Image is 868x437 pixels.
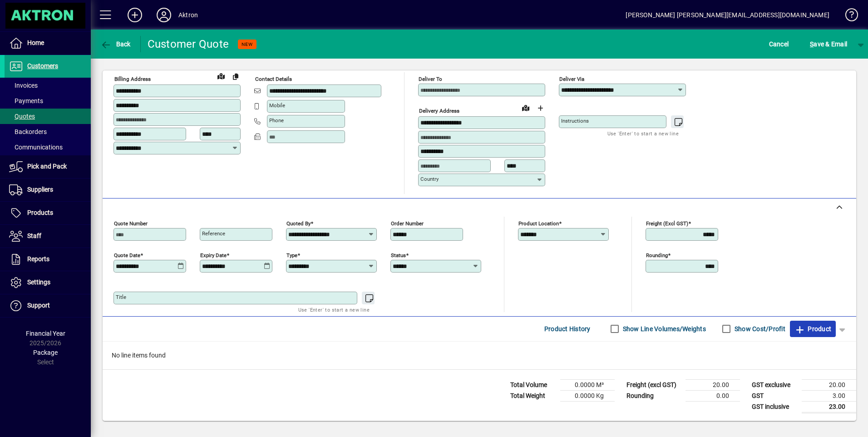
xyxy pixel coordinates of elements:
[733,324,785,333] label: Show Cost/Profit
[103,342,856,369] div: No line items found
[5,179,91,201] a: Suppliers
[419,76,442,82] mat-label: Deliver To
[533,101,547,115] button: Choose address
[27,62,58,70] span: Customers
[622,379,686,390] td: Freight (excl GST)
[269,117,284,124] mat-label: Phone
[518,220,559,226] mat-label: Product location
[202,230,225,237] mat-label: Reference
[769,37,789,51] span: Cancel
[9,128,47,135] span: Backorders
[838,2,857,31] a: Knowledge Base
[541,321,594,337] button: Product History
[5,155,91,178] a: Pick and Pack
[120,7,149,23] button: Add
[5,32,91,55] a: Home
[178,8,198,22] div: Aktron
[646,252,668,258] mat-label: Rounding
[802,379,856,390] td: 20.00
[391,220,424,226] mat-label: Order number
[621,324,706,333] label: Show Line Volumes/Weights
[420,176,439,182] mat-label: Country
[9,82,38,89] span: Invoices
[747,401,802,412] td: GST inclusive
[747,390,802,401] td: GST
[298,304,370,315] mat-hint: Use 'Enter' to start a new line
[200,252,227,258] mat-label: Expiry date
[805,36,852,52] button: Save & Email
[116,294,126,300] mat-label: Title
[518,100,533,115] a: View on map
[242,41,253,47] span: NEW
[790,321,836,337] button: Product
[794,322,831,336] span: Product
[114,220,148,226] mat-label: Quote number
[5,93,91,109] a: Payments
[646,220,688,226] mat-label: Freight (excl GST)
[622,390,686,401] td: Rounding
[98,36,133,52] button: Back
[27,186,53,193] span: Suppliers
[91,36,141,52] app-page-header-button: Back
[5,271,91,294] a: Settings
[5,202,91,224] a: Products
[114,252,140,258] mat-label: Quote date
[810,37,847,51] span: ave & Email
[747,379,802,390] td: GST exclusive
[27,232,41,239] span: Staff
[149,7,178,23] button: Profile
[26,330,65,337] span: Financial Year
[561,118,589,124] mat-label: Instructions
[27,163,67,170] span: Pick and Pack
[391,252,406,258] mat-label: Status
[228,69,243,84] button: Copy to Delivery address
[9,97,43,104] span: Payments
[802,390,856,401] td: 3.00
[560,390,615,401] td: 0.0000 Kg
[9,144,63,151] span: Communications
[5,109,91,124] a: Quotes
[27,209,53,216] span: Products
[214,69,228,83] a: View on map
[27,278,50,286] span: Settings
[27,255,49,263] span: Reports
[33,349,58,356] span: Package
[810,40,814,48] span: S
[5,124,91,139] a: Backorders
[148,37,229,51] div: Customer Quote
[767,36,791,52] button: Cancel
[506,390,560,401] td: Total Weight
[626,8,829,22] div: [PERSON_NAME] [PERSON_NAME][EMAIL_ADDRESS][DOMAIN_NAME]
[5,78,91,93] a: Invoices
[686,379,740,390] td: 20.00
[560,379,615,390] td: 0.0000 M³
[559,76,584,82] mat-label: Deliver via
[802,401,856,412] td: 23.00
[5,225,91,248] a: Staff
[5,294,91,317] a: Support
[9,113,35,120] span: Quotes
[506,379,560,390] td: Total Volume
[269,102,285,109] mat-label: Mobile
[286,220,311,226] mat-label: Quoted by
[100,40,131,48] span: Back
[27,39,44,46] span: Home
[544,322,591,336] span: Product History
[686,390,740,401] td: 0.00
[5,139,91,155] a: Communications
[5,248,91,271] a: Reports
[286,252,297,258] mat-label: Type
[607,128,679,139] mat-hint: Use 'Enter' to start a new line
[27,302,50,309] span: Support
